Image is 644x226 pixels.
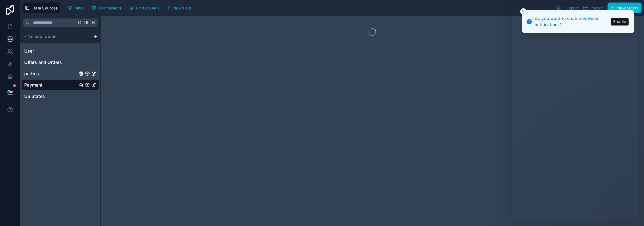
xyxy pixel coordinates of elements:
button: New record [608,3,641,13]
span: Permissions [99,6,121,10]
button: Filter [65,3,87,13]
span: Data Sources [32,6,58,10]
button: Import [581,3,605,13]
span: New field [173,6,191,10]
a: Permissions [89,3,126,13]
button: New field [164,3,193,13]
span: Filter [75,6,85,10]
button: Permissions [89,3,124,13]
iframe: Intercom live chat [512,6,638,220]
button: Find column [126,3,161,13]
span: Find column [136,6,159,10]
span: K [91,20,96,25]
button: Export [554,3,581,13]
button: Data Sources [23,3,60,13]
a: New record [605,3,641,13]
span: Ctrl [77,19,90,26]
